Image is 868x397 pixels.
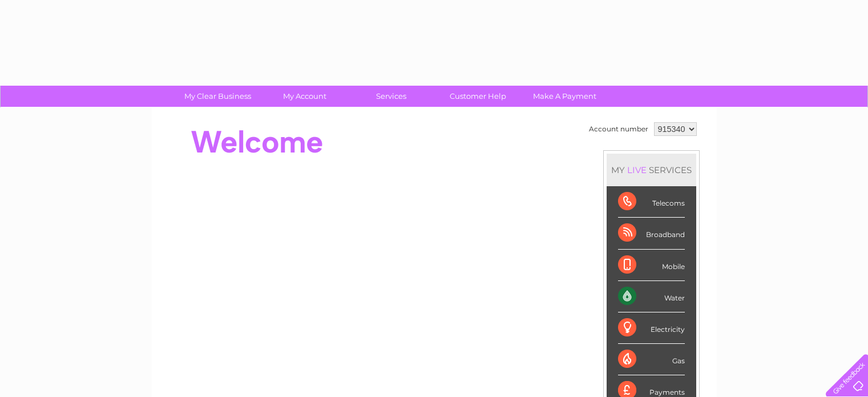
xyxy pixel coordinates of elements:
[618,281,685,312] div: Water
[618,344,685,375] div: Gas
[625,165,649,175] div: LIVE
[618,186,685,218] div: Telecoms
[431,86,525,107] a: Customer Help
[518,86,612,107] a: Make A Payment
[618,250,685,281] div: Mobile
[344,86,438,107] a: Services
[171,86,265,107] a: My Clear Business
[586,119,651,139] td: Account number
[618,312,685,344] div: Electricity
[257,86,352,107] a: My Account
[607,154,696,186] div: MY SERVICES
[618,218,685,249] div: Broadband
